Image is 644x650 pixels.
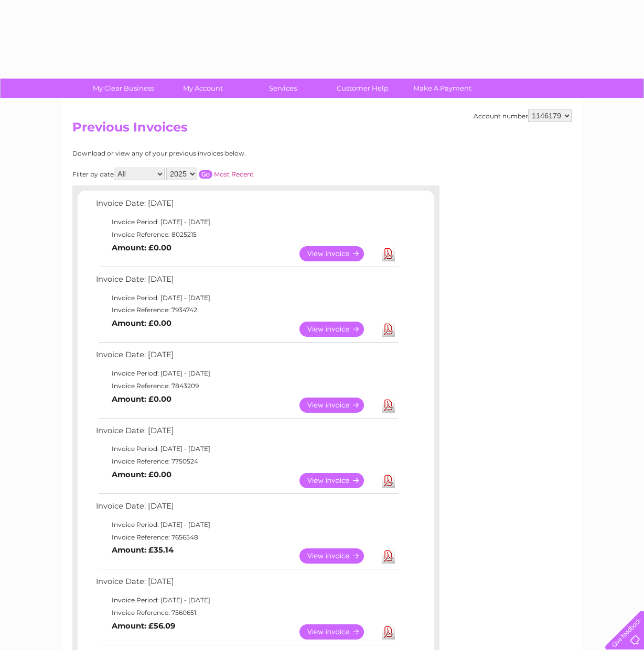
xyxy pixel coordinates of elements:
[112,318,171,328] b: Amount: £0.00
[299,624,377,640] a: View
[93,272,400,292] td: Invoice Date: [DATE]
[382,473,395,488] a: Download
[93,594,400,607] td: Invoice Period: [DATE] - [DATE]
[93,196,400,216] td: Invoice Date: [DATE]
[214,170,254,178] a: Most Recent
[93,575,400,594] td: Invoice Date: [DATE]
[382,624,395,640] a: Download
[93,499,400,519] td: Invoice Date: [DATE]
[72,150,348,157] div: Download or view any of your previous invoices below.
[93,424,400,443] td: Invoice Date: [DATE]
[474,109,572,122] div: Account number
[112,545,174,555] b: Amount: £35.14
[72,120,572,140] h2: Previous Invoices
[93,367,400,380] td: Invoice Period: [DATE] - [DATE]
[93,216,400,228] td: Invoice Period: [DATE] - [DATE]
[112,621,175,631] b: Amount: £56.09
[112,243,171,252] b: Amount: £0.00
[93,455,400,468] td: Invoice Reference: 7750524
[299,473,377,488] a: View
[93,228,400,241] td: Invoice Reference: 8025215
[240,79,326,98] a: Services
[382,398,395,413] a: Download
[112,394,171,404] b: Amount: £0.00
[299,322,377,337] a: View
[399,79,486,98] a: Make A Payment
[93,348,400,367] td: Invoice Date: [DATE]
[93,607,400,619] td: Invoice Reference: 7560651
[93,292,400,304] td: Invoice Period: [DATE] - [DATE]
[93,531,400,544] td: Invoice Reference: 7656548
[382,322,395,337] a: Download
[112,470,171,479] b: Amount: £0.00
[382,548,395,564] a: Download
[160,79,246,98] a: My Account
[72,168,348,180] div: Filter by date
[80,79,167,98] a: My Clear Business
[93,443,400,455] td: Invoice Period: [DATE] - [DATE]
[299,246,377,261] a: View
[299,548,377,564] a: View
[93,304,400,316] td: Invoice Reference: 7934742
[382,246,395,261] a: Download
[319,79,406,98] a: Customer Help
[93,380,400,392] td: Invoice Reference: 7843209
[93,519,400,531] td: Invoice Period: [DATE] - [DATE]
[299,398,377,413] a: View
